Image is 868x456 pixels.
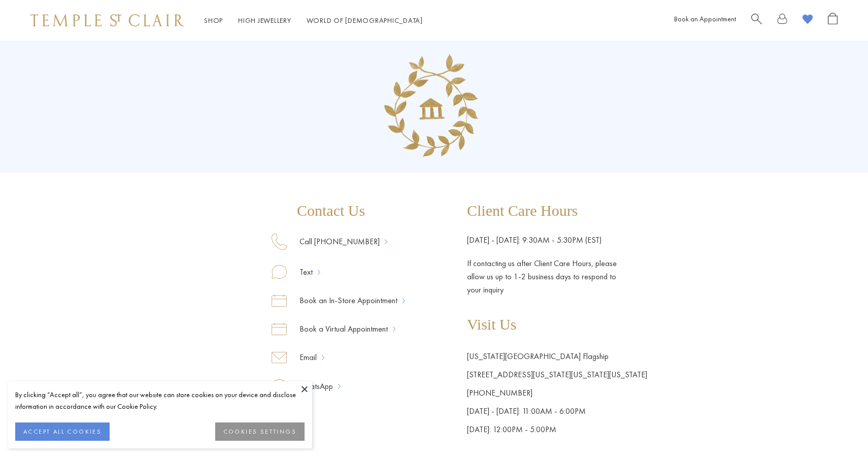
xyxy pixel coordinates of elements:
[817,408,858,446] iframe: Gorgias live chat messenger
[30,14,184,26] img: Temple St. Clair
[467,387,532,398] a: [PHONE_NUMBER]
[287,322,393,336] a: Book a Virtual Appointment
[467,247,629,297] p: If contacting us after Client Care Hours, please allow us up to 1-2 business days to respond to y...
[287,294,403,307] a: Book an In-Store Appointment
[467,317,647,332] p: Visit Us
[803,13,813,28] a: View Wishlist
[204,16,223,25] a: ShopShop
[307,16,423,25] a: World of [DEMOGRAPHIC_DATA]World of [DEMOGRAPHIC_DATA]
[287,351,322,364] a: Email
[467,203,647,218] p: Client Care Hours
[204,14,423,27] nav: Main navigation
[467,234,647,247] p: [DATE] - [DATE]: 9:30AM - 5:30PM (EST)
[287,235,385,248] a: Call [PHONE_NUMBER]
[467,347,647,366] p: [US_STATE][GEOGRAPHIC_DATA] Flagship
[215,422,305,441] button: COOKIES SETTINGS
[272,203,405,218] p: Contact Us
[287,266,318,279] a: Text
[467,369,647,380] a: [STREET_ADDRESS][US_STATE][US_STATE][US_STATE]
[674,14,736,23] a: Book an Appointment
[287,380,338,393] a: WhatsApp
[15,389,305,412] div: By clicking “Accept all”, you agree that our website can store cookies on your device and disclos...
[467,420,647,439] p: [DATE]: 12:00PM - 5:00PM
[238,16,291,25] a: High JewelleryHigh Jewellery
[828,13,838,28] a: Open Shopping Bag
[467,402,647,420] p: [DATE] - [DATE]: 11:00AM - 6:00PM
[751,13,762,28] a: Search
[372,45,496,169] img: Group_135.png
[15,422,110,441] button: ACCEPT ALL COOKIES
